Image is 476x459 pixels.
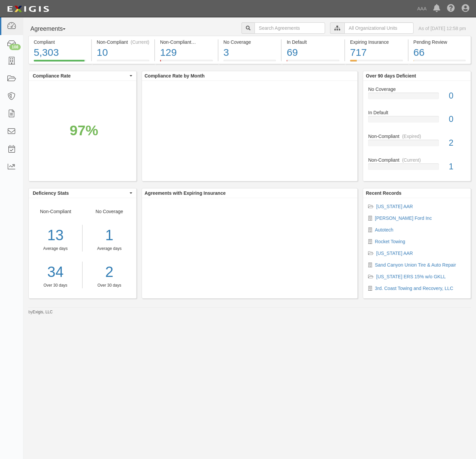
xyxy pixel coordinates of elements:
div: 0 [444,90,471,102]
b: Over 90 days Deficient [366,73,416,79]
b: Agreements with Expiring Insurance [145,190,226,196]
span: Compliance Rate [33,72,128,79]
div: Over 30 days [29,283,82,288]
a: 2 [88,262,131,283]
div: 66 [414,45,466,60]
a: [US_STATE] AAR [376,204,413,209]
div: Expiring Insurance [350,39,403,45]
a: Autotech [375,227,393,233]
a: Non-Compliant(Expired)2 [368,133,466,157]
div: (Expired) [194,39,213,45]
a: No Coverage3 [218,60,281,65]
i: Help Center - Complianz [447,5,455,13]
button: Agreements [28,22,78,36]
div: 108 [9,44,21,50]
div: In Default [363,109,471,116]
div: 97% [70,120,99,141]
div: 2 [444,137,471,149]
div: 0 [444,113,471,125]
div: No Coverage [223,39,276,45]
a: Non-Compliant(Current)10 [92,60,155,65]
div: As of [DATE] 12:58 pm [419,25,466,32]
button: Compliance Rate [29,71,136,81]
input: Search Agreements [255,22,325,34]
div: Average days [88,246,131,252]
a: AAA [414,2,430,15]
div: 129 [160,45,213,60]
div: No Coverage [363,86,471,93]
a: Pending Review66 [409,60,471,65]
a: Non-Compliant(Expired)129 [155,60,218,65]
a: No Coverage0 [368,86,466,110]
div: 10 [97,45,150,60]
div: Non-Compliant (Current) [97,39,150,45]
div: 1 [88,225,131,246]
button: Deficiency Stats [29,188,136,198]
small: by [28,309,53,315]
a: Sand Canyon Union Tire & Auto Repair [375,262,456,268]
div: 69 [287,45,339,60]
b: Compliance Rate by Month [145,73,205,79]
span: Deficiency Stats [33,190,128,196]
div: 13 [29,225,82,246]
div: Pending Review [414,39,466,45]
a: [US_STATE] ERS 15% w/o GKLL [376,274,446,279]
div: 5,303 [34,45,86,60]
input: All Organizational Units [344,22,414,34]
a: In Default69 [282,60,344,65]
div: Non-Compliant [363,157,471,163]
div: Over 30 days [88,283,131,288]
a: Non-Compliant(Current)1 [368,157,466,175]
div: No Coverage [83,208,136,288]
div: Non-Compliant [363,133,471,140]
a: Rocket Towing [375,239,405,244]
a: Exigis, LLC [33,310,53,314]
a: 34 [29,262,82,283]
div: (Current) [131,39,149,45]
a: Expiring Insurance717 [345,60,408,65]
img: logo-5460c22ac91f19d4615b14bd174203de0afe785f0fc80cf4dbbc73dc1793850b.png [5,3,51,15]
div: (Expired) [402,133,421,140]
div: Compliant [34,39,86,45]
div: 717 [350,45,403,60]
a: Compliant5,303 [28,60,91,65]
div: In Default [287,39,339,45]
a: [US_STATE] AAR [376,251,413,256]
div: Non-Compliant [29,208,83,288]
div: (Current) [402,157,421,163]
div: Non-Compliant (Expired) [160,39,213,45]
b: Recent Records [366,190,402,196]
div: 3 [223,45,276,60]
div: 1 [444,161,471,173]
a: In Default0 [368,109,466,133]
div: Average days [29,246,82,252]
a: [PERSON_NAME] Ford Inc [375,215,432,221]
a: 3rd. Coast Towing and Recovery, LLC [375,286,453,291]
